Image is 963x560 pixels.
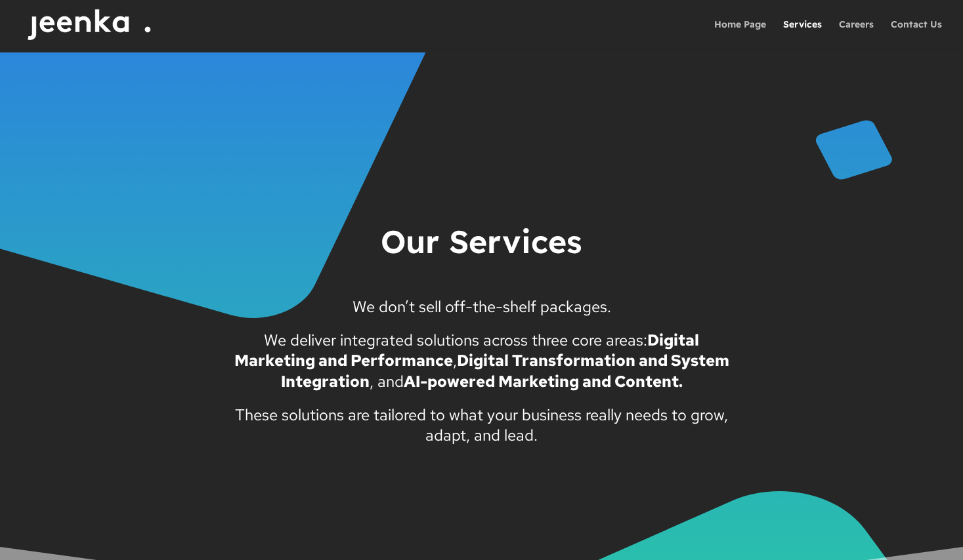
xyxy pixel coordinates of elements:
[226,220,738,296] h1: Our Services
[714,20,766,49] a: Home Page
[281,350,729,391] strong: Digital Transformation and System Integration
[783,20,822,49] a: Services
[226,296,738,330] p: We don’t sell off-the-shelf packages.
[226,405,738,445] p: These solutions are tailored to what your business really needs to grow, adapt, and lead.
[226,330,738,405] p: We deliver integrated solutions across three core areas: , , and
[839,20,874,49] a: Careers
[234,330,700,370] strong: Digital Marketing and Performance
[404,371,683,391] strong: AI-powered Marketing and Content.
[891,20,942,49] a: Contact Us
